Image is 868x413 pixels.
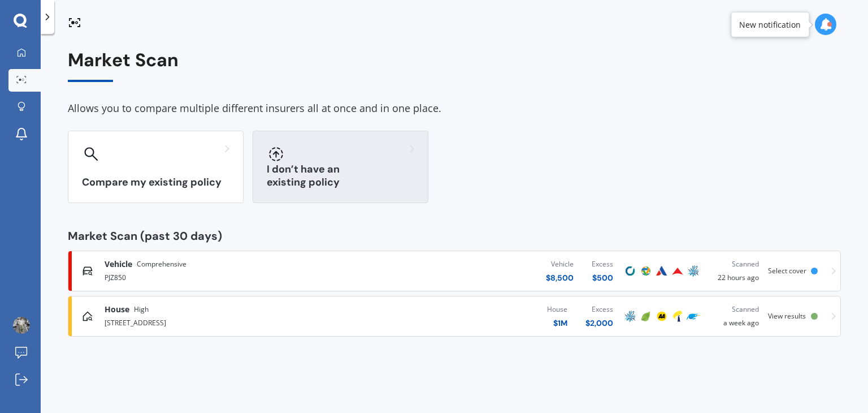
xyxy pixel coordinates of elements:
img: Provident [671,264,684,278]
span: View results [768,311,806,321]
span: Comprehensive [137,259,186,270]
div: [STREET_ADDRESS] [105,315,352,329]
img: ACg8ocIhAap8_b4WzBZPOFaqikOJtl-VCxJcvnRv7oP0DIBYY72YlUX_jw=s96-c [13,317,30,334]
div: Market Scan [68,50,841,82]
div: $ 1M [547,317,567,329]
img: Trade Me Insurance [687,309,700,323]
div: 22 hours ago [710,259,759,283]
div: Market Scan (past 30 days) [68,230,841,242]
h3: Compare my existing policy [82,176,229,189]
span: Select cover [768,266,806,276]
h3: I don’t have an existing policy [267,163,414,189]
div: $ 500 [592,272,613,283]
img: Cove [623,264,637,278]
img: AA [655,309,669,323]
div: a week ago [710,304,759,329]
div: Scanned [710,304,759,315]
div: $ 2,000 [585,317,613,329]
div: $ 8,500 [546,272,574,283]
span: High [134,304,149,315]
img: AMP [687,264,700,278]
a: VehicleComprehensivePJZ850Vehicle$8,500Excess$500CoveProtectaAutosureProvidentAMPScanned22 hours ... [68,251,841,291]
div: Scanned [710,259,759,270]
span: Vehicle [105,259,132,270]
div: PJZ850 [105,270,352,283]
div: Vehicle [546,259,574,270]
div: Allows you to compare multiple different insurers all at once and in one place. [68,100,841,117]
div: Excess [585,304,613,315]
div: House [547,304,567,315]
img: Autosure [655,264,669,278]
img: Initio [639,309,653,323]
div: Excess [592,259,613,270]
img: Tower [671,309,684,323]
div: New notification [739,19,801,30]
img: AMP [623,309,637,323]
img: Protecta [639,264,653,278]
a: HouseHigh[STREET_ADDRESS]House$1MExcess$2,000AMPInitioAATowerTrade Me InsuranceScanneda week agoV... [68,296,841,337]
span: House [105,304,129,315]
